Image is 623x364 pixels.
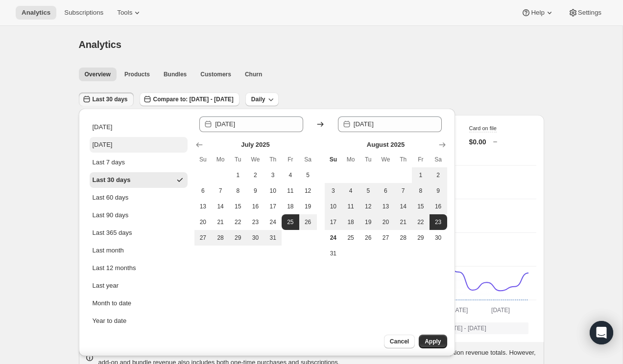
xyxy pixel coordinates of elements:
span: Card on file [469,125,497,131]
button: Sunday July 6 2025 [194,183,212,199]
button: Thursday August 21 2025 [394,214,412,230]
button: Monday July 28 2025 [212,230,229,246]
button: Monday August 11 2025 [342,199,359,214]
button: Wednesday July 9 2025 [247,183,264,199]
th: Saturday [299,152,317,167]
span: 30 [251,234,261,242]
span: 12 [363,203,373,210]
button: Show next month, September 2025 [435,138,449,152]
span: 8 [233,187,243,195]
span: Subscriptions [64,9,103,17]
th: Sunday [325,152,342,167]
th: Friday [282,152,299,167]
span: 14 [398,203,408,210]
button: Thursday July 17 2025 [264,199,282,214]
p: $0.00 [469,137,486,147]
div: Last month [93,246,124,255]
button: Show previous month, June 2025 [192,138,206,152]
span: 28 [216,234,225,242]
span: 28 [398,234,408,242]
th: Monday [342,152,359,167]
span: 7 [398,187,408,195]
span: 17 [268,203,278,210]
div: Month to date [93,298,132,308]
span: 21 [398,218,408,226]
span: 22 [416,218,426,226]
button: Daily [245,92,279,106]
button: Wednesday August 13 2025 [377,199,395,214]
span: 20 [198,218,208,226]
span: 10 [329,203,338,210]
span: 13 [198,203,208,210]
span: 24 [268,218,278,226]
button: Friday August 22 2025 [412,214,430,230]
button: Sunday July 27 2025 [194,230,212,246]
span: 14 [216,203,225,210]
span: 11 [346,203,356,210]
button: Wednesday July 23 2025 [247,214,264,230]
text: [DATE] [449,307,468,314]
button: Saturday August 2 2025 [430,167,447,183]
button: Start of range Friday July 25 2025 [282,214,299,230]
div: Last 7 days [93,158,125,167]
span: Analytics [79,39,121,50]
span: 9 [251,187,261,195]
button: Friday August 1 2025 [412,167,430,183]
span: 29 [233,234,243,242]
span: 3 [268,171,278,179]
span: Products [124,70,150,78]
button: Monday July 14 2025 [212,199,229,214]
button: Monday July 21 2025 [212,214,229,230]
button: Wednesday July 16 2025 [247,199,264,214]
span: Last 30 days [93,95,128,103]
button: Monday July 7 2025 [212,183,229,199]
button: Saturday July 19 2025 [299,199,317,214]
button: Month to date [90,296,188,311]
span: [DATE] - [DATE] [444,324,486,332]
button: Tuesday August 19 2025 [359,214,377,230]
span: 1 [416,171,426,179]
button: Sunday August 17 2025 [325,214,342,230]
button: Friday July 4 2025 [282,167,299,183]
span: 6 [198,187,208,195]
div: [DATE] [93,140,113,150]
th: Thursday [394,152,412,167]
span: Compare to: [DATE] - [DATE] [153,95,234,103]
button: Tuesday July 22 2025 [229,214,247,230]
span: We [381,156,391,163]
button: Subscriptions [58,6,109,20]
button: Last 365 days [90,225,188,241]
th: Saturday [430,152,447,167]
div: Last 30 days [93,175,131,185]
span: 23 [433,218,443,226]
div: Last 90 days [93,210,129,220]
button: Thursday July 10 2025 [264,183,282,199]
span: Tu [363,156,373,163]
span: Analytics [22,9,50,17]
span: 31 [268,234,278,242]
button: Friday July 11 2025 [282,183,299,199]
button: Saturday August 9 2025 [430,183,447,199]
span: 10 [268,187,278,195]
span: 12 [303,187,313,195]
span: 30 [433,234,443,242]
button: Wednesday July 30 2025 [247,230,264,246]
button: Friday July 18 2025 [282,199,299,214]
button: Sunday August 3 2025 [325,183,342,199]
button: [DATE] - [DATE] [431,322,528,334]
span: Daily [251,95,265,103]
button: Year to date [90,313,188,329]
button: Thursday August 14 2025 [394,199,412,214]
span: 8 [416,187,426,195]
span: 25 [286,218,295,226]
button: Thursday July 24 2025 [264,214,282,230]
span: Tu [233,156,243,163]
span: Fr [286,156,295,163]
span: Settings [578,9,601,17]
span: Su [329,156,338,163]
button: Friday August 15 2025 [412,199,430,214]
span: Help [531,9,544,17]
span: 15 [416,203,426,210]
span: 31 [329,250,338,257]
span: 1 [233,171,243,179]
